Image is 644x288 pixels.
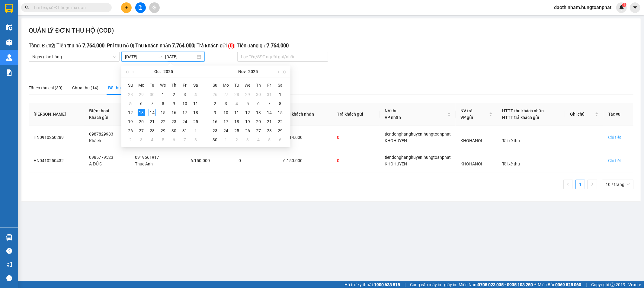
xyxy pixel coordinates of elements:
strong: 1900 633 818 [374,282,400,287]
b: 7.764.000 [267,43,289,49]
strong: 0708 023 035 - 0935 103 250 [478,282,533,287]
div: 3 [181,91,188,98]
span: Ghi chú [570,111,594,117]
div: 5 [159,136,167,143]
button: caret-down [630,2,640,13]
div: 29 [138,91,145,98]
div: 15 [159,109,167,116]
span: KHOHUYEN [385,162,407,166]
td: 2025-11-06 [253,99,264,108]
td: 2025-11-19 [242,117,253,126]
td: 2025-11-04 [147,135,158,144]
span: HTTT trả khách gửi [502,115,539,120]
div: 11 [233,109,240,116]
div: 12 [244,109,251,116]
div: 31 [266,91,273,98]
td: 2025-10-03 [179,90,190,99]
span: Miền Bắc [538,281,581,288]
th: Trả khách gửi [332,103,380,126]
td: 2025-11-08 [190,135,201,144]
th: Fr [264,80,275,90]
div: 5 [266,136,273,143]
td: HN0410250432 [29,149,84,172]
div: 19 [127,118,134,125]
td: 2025-11-04 [231,99,242,108]
li: Trang Trước [563,180,573,189]
td: 2025-11-29 [275,126,286,135]
div: 5 [127,100,134,107]
td: 2025-12-05 [264,135,275,144]
span: KHOHANOI [460,138,482,143]
div: kích thước trang [602,180,633,189]
td: 2025-11-28 [264,126,275,135]
img: warehouse-icon [6,24,12,30]
td: 2025-11-03 [220,99,231,108]
span: Thục Anh [135,162,153,166]
div: 6 [255,100,262,107]
td: 2025-11-30 [210,135,220,144]
div: 6 [170,136,178,143]
span: notification [6,262,12,267]
td: 2025-10-29 [242,90,253,99]
span: VP nhận [385,115,401,120]
span: NV trả [460,108,473,113]
button: 2025 [163,66,173,78]
td: 2025-09-29 [136,90,147,99]
b: ( 0 ) [228,43,234,49]
div: 17 [222,118,229,125]
td: 2025-11-02 [210,99,220,108]
span: KHOHANOI [460,162,482,166]
div: Đã thu khách nhận (2) [108,85,150,91]
td: 2025-10-16 [168,108,179,117]
input: Ngày bắt đầu [125,53,155,60]
div: 30 [149,91,156,98]
div: 14 [149,109,156,116]
span: question-circle [6,248,12,254]
th: Sa [190,80,201,90]
div: 29 [159,127,167,134]
td: 2025-11-05 [158,135,168,144]
th: Su [125,80,136,90]
td: 2025-10-01 [158,90,168,99]
div: 28 [233,91,240,98]
span: daothinham.hungtoanphat [549,4,616,11]
div: 7 [149,100,156,107]
div: 1.614.000 [284,134,328,141]
div: 2 [127,136,134,143]
span: A ĐỨC [89,162,102,166]
td: 2025-10-19 [125,117,136,126]
button: file-add [135,2,146,13]
span: HTTT thu khách nhận [502,108,544,113]
td: 2025-12-02 [231,135,242,144]
td: 2025-11-25 [231,126,242,135]
div: 14 [266,109,273,116]
div: 29 [244,91,251,98]
span: KHOHUYEN [385,138,407,143]
span: Khách gửi [89,115,108,120]
span: left [566,182,570,186]
th: Mo [220,80,231,90]
li: Trang Kế [588,180,597,189]
span: | [586,281,587,288]
td: 2025-10-24 [179,117,190,126]
span: 0987829983 [89,132,113,136]
b: 0 [130,43,133,49]
td: 2025-10-07 [147,99,158,108]
td: 2025-09-30 [147,90,158,99]
span: 0985779523 [89,155,113,160]
div: 3 [138,136,145,143]
th: Fr [179,80,190,90]
th: Su [210,80,220,90]
button: aim [149,2,160,13]
td: 2025-10-13 [136,108,147,117]
td: 2025-10-21 [147,117,158,126]
div: 28 [127,91,134,98]
span: Khách [89,138,101,143]
strong: 0369 525 060 [555,282,581,287]
div: 16 [211,118,219,125]
span: to [158,54,163,59]
td: 2025-11-23 [210,126,220,135]
div: 4 [192,91,199,98]
div: 27 [138,127,145,134]
td: 2025-10-23 [168,117,179,126]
